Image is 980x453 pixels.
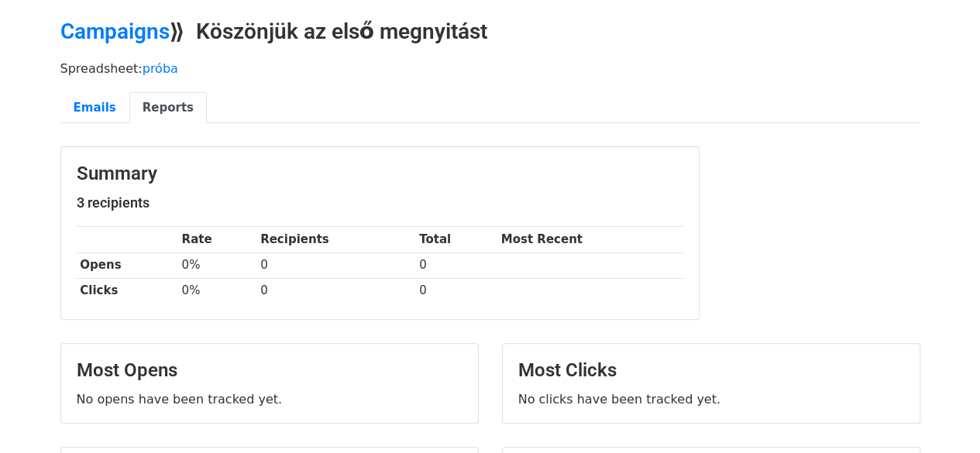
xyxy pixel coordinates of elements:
h5: 3 recipients [77,194,683,211]
h2: ⟫ Köszönjük az első megnyitást [60,19,920,45]
th: Most Recent [497,227,683,252]
h3: Most Opens [77,359,462,382]
a: Reports [129,92,207,124]
p: Spreadsheet: [60,60,920,77]
th: Total [415,227,497,252]
td: 0% [178,252,257,278]
th: Opens [77,252,178,278]
th: Recipients [256,227,415,252]
p: No clicks have been tracked yet. [518,391,904,407]
td: 0% [178,278,257,304]
td: 0 [256,278,415,304]
a: Emails [60,92,129,124]
div: Csevegés widget [903,379,980,453]
th: Rate [178,227,257,252]
a: Campaigns [60,19,170,44]
p: No opens have been tracked yet. [77,391,462,407]
h3: Summary [77,163,683,185]
iframe: Chat Widget [903,379,980,453]
td: 0 [415,252,497,278]
th: Clicks [77,278,178,304]
a: próba [143,61,178,76]
h3: Most Clicks [518,359,904,382]
td: 0 [256,252,415,278]
td: 0 [415,278,497,304]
